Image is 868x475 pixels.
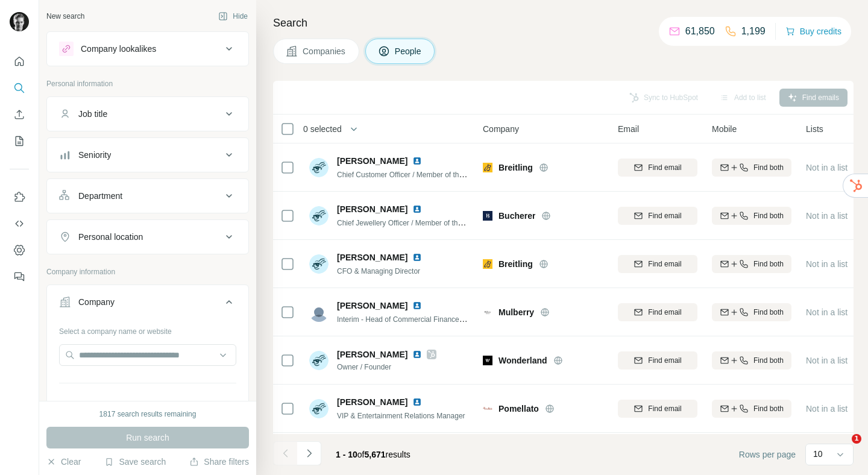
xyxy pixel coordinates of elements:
button: Quick start [10,51,29,72]
span: CFO & Managing Director [337,267,420,275]
span: Find email [648,210,681,221]
button: Find both [712,207,791,225]
img: LinkedIn logo [412,204,422,214]
span: Breitling [498,258,533,270]
img: Logo of Breitling [483,163,492,172]
div: Company [78,296,115,308]
button: Company [47,288,248,321]
button: Find email [618,159,697,177]
img: Logo of Bucherer [483,211,492,221]
span: results [336,450,410,459]
button: Find email [618,400,697,418]
div: Company lookalikes [81,43,156,55]
span: Find email [648,259,681,269]
span: Find email [648,403,681,414]
img: LinkedIn logo [412,253,422,262]
span: Bucherer [498,210,535,222]
span: Not in a list [806,259,848,269]
span: Not in a list [806,356,848,365]
img: Logo of Mulberry [483,307,492,317]
span: [PERSON_NAME] [337,155,407,167]
button: Find both [712,159,791,177]
span: [PERSON_NAME] [337,348,407,360]
img: LinkedIn logo [412,156,422,166]
img: Avatar [309,399,329,418]
button: My lists [10,130,29,152]
img: Logo of Pomellato [483,404,492,414]
img: Avatar [309,158,329,177]
div: Job title [78,108,107,120]
p: Company information [46,266,249,277]
img: Logo of Breitling [483,259,492,269]
span: Email [618,123,639,135]
span: Not in a list [806,307,848,317]
div: Personal location [78,231,143,243]
span: [PERSON_NAME] [337,203,407,215]
span: Not in a list [806,211,848,221]
button: Use Surfe on LinkedIn [10,186,29,208]
span: Find both [753,162,784,173]
div: 1817 search results remaining [99,409,197,420]
span: People [395,45,423,57]
button: Find both [712,255,791,273]
p: 1,199 [741,24,766,39]
button: Find email [618,255,697,273]
span: Find email [648,355,681,366]
span: Find both [753,403,784,414]
img: LinkedIn logo [412,397,422,407]
button: Buy credits [785,23,841,40]
span: 1 - 10 [336,450,357,459]
span: Find email [648,307,681,318]
img: LinkedIn logo [412,350,422,359]
span: Find both [753,307,784,318]
span: Not in a list [806,163,848,172]
span: Chief Customer Officer / Member of the Executive Board [337,169,518,179]
button: Navigate to next page [297,441,321,465]
button: Find both [712,303,791,321]
button: Find both [712,351,791,370]
span: Pomellato [498,403,539,415]
button: Job title [47,99,248,128]
img: Avatar [309,206,329,225]
span: Mobile [712,123,737,135]
iframe: Intercom live chat [827,434,856,463]
button: Seniority [47,140,248,169]
div: Seniority [78,149,111,161]
span: [PERSON_NAME] [337,300,407,312]
button: Find email [618,303,697,321]
p: Personal information [46,78,249,89]
span: Find both [753,210,784,221]
button: Share filters [189,456,249,468]
span: Company [483,123,519,135]
button: Enrich CSV [10,104,29,125]
img: Logo of Wonderland [483,356,492,365]
div: Department [78,190,122,202]
p: Upload a CSV of company websites. [59,400,236,411]
span: [PERSON_NAME] [337,396,407,408]
button: Clear [46,456,81,468]
p: 61,850 [685,24,715,39]
button: Find email [618,351,697,370]
span: VIP & Entertainment Relations Manager [337,412,465,420]
h4: Search [273,14,854,31]
p: 10 [813,448,823,460]
button: Department [47,181,248,210]
span: [PERSON_NAME] [337,251,407,263]
button: Hide [210,7,256,25]
img: Avatar [309,254,329,274]
span: Find email [648,162,681,173]
img: Avatar [309,303,329,322]
span: 0 selected [303,123,342,135]
span: 5,671 [365,450,386,459]
span: 1 [852,434,861,444]
span: of [357,450,365,459]
button: Use Surfe API [10,213,29,234]
button: Save search [104,456,166,468]
button: Feedback [10,266,29,288]
button: Find both [712,400,791,418]
button: Personal location [47,222,248,251]
button: Find email [618,207,697,225]
span: Owner / Founder [337,362,436,373]
span: Lists [806,123,823,135]
button: Company lookalikes [47,34,248,63]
